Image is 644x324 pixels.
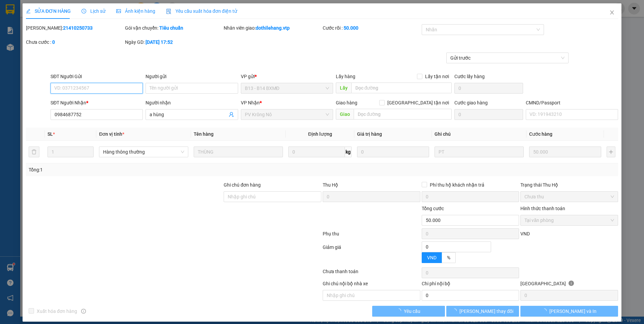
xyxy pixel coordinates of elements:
div: Cước rồi : [323,24,420,32]
div: Người gửi [146,73,238,80]
span: user-add [229,112,234,117]
span: B13 - B14 BXMĐ [245,83,329,93]
b: [DATE] 17:52 [146,39,173,45]
span: PV Krông Nô [245,109,329,120]
span: Giá trị hàng [357,131,382,137]
span: Giao hàng [336,100,357,105]
span: loading [452,309,459,313]
span: PV Krông Nô [23,47,42,51]
label: Ghi chú đơn hàng [224,182,261,188]
span: VND [520,231,530,236]
div: Ngày GD: [125,38,223,46]
span: Lịch sử [82,8,105,14]
input: Ghi Chú [434,147,524,157]
span: VP Nhận [241,100,260,105]
strong: CÔNG TY TNHH [GEOGRAPHIC_DATA] 214 QL13 - P.26 - Q.BÌNH THẠNH - TP HCM 1900888606 [18,11,55,36]
input: Dọc đường [354,109,452,120]
span: Tại văn phòng [524,215,614,225]
span: Định lượng [308,131,332,137]
div: Trạng thái Thu Hộ [520,181,618,189]
span: % [447,255,450,260]
span: Cước hàng [529,131,552,137]
b: 0 [52,39,55,45]
span: Hàng thông thường [103,147,184,157]
span: Đơn vị tính [99,131,124,137]
button: [PERSON_NAME] thay đổi [446,306,519,317]
span: picture [116,9,121,13]
b: dothilehang.vtp [256,25,290,31]
div: Chưa cước : [26,38,124,46]
div: Phụ thu [322,230,421,242]
span: Lấy [336,83,351,93]
span: [PERSON_NAME] thay đổi [459,307,513,315]
input: 0 [357,147,429,157]
span: [GEOGRAPHIC_DATA] tận nơi [385,99,452,106]
span: close [609,10,615,15]
span: Phí thu hộ khách nhận trả [427,181,487,189]
span: Giao [336,109,354,120]
span: VND [427,255,437,260]
span: SL [47,131,53,137]
span: Nơi gửi: [7,47,14,57]
span: info-circle [81,309,86,314]
div: SĐT Người Gửi [51,73,143,80]
div: [GEOGRAPHIC_DATA] [520,280,618,290]
span: Nơi nhận: [52,47,62,57]
span: Lấy tận nơi [422,73,452,80]
span: Tên hàng [194,131,214,137]
div: Chưa thanh toán [322,268,421,280]
span: Yêu cầu [404,307,420,315]
span: KN10250246 [68,25,95,30]
label: Hình thức thanh toán [520,206,565,211]
span: Lấy hàng [336,74,355,79]
button: [PERSON_NAME] và In [520,306,618,317]
span: PV Bình Dương [68,49,91,53]
div: CMND/Passport [526,99,618,106]
div: Tổng: 1 [29,166,249,173]
span: Yêu cầu xuất hóa đơn điện tử [166,8,237,14]
button: delete [29,147,39,157]
div: VP gửi [241,73,333,80]
img: logo [7,15,15,32]
strong: BIÊN NHẬN GỬI HÀNG HOÁ [23,40,78,45]
span: Xuất hóa đơn hàng [34,307,80,315]
input: Nhập ghi chú [323,290,420,301]
input: Dọc đường [351,83,452,93]
input: Cước giao hàng [454,109,523,120]
div: Chi phí nội bộ [422,280,519,290]
div: Nhân viên giao: [224,24,321,32]
span: SỬA ĐƠN HÀNG [26,8,71,14]
span: 09:19:31 [DATE] [64,30,95,35]
span: clock-circle [82,9,86,13]
div: SĐT Người Nhận [51,99,143,106]
input: 0 [529,147,601,157]
div: Người nhận [146,99,238,106]
b: Tiêu chuẩn [159,25,183,31]
button: Close [603,3,621,22]
div: [PERSON_NAME]: [26,24,124,32]
input: VD: Bàn, Ghế [194,147,283,157]
span: kg [345,147,352,157]
span: edit [26,9,31,13]
b: 21410250733 [63,25,93,31]
div: Gói vận chuyển: [125,24,223,32]
span: [PERSON_NAME] và In [549,307,597,315]
div: Ghi chú nội bộ nhà xe [323,280,420,290]
span: loading [542,309,549,313]
b: 50.000 [344,25,358,31]
span: Ảnh kiện hàng [116,8,155,14]
div: Giảm giá [322,244,421,266]
span: loading [396,309,404,313]
span: Gửi trước [450,53,565,63]
button: Yêu cầu [372,306,445,317]
th: Ghi chú [432,128,526,141]
button: plus [607,147,615,157]
label: Cước lấy hàng [454,74,485,79]
span: Tổng cước [422,206,444,211]
label: Cước giao hàng [454,100,488,105]
span: Thu Hộ [323,182,338,188]
span: info-circle [569,281,574,286]
img: icon [166,9,171,14]
span: Chưa thu [524,192,614,202]
input: Cước lấy hàng [454,83,523,94]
